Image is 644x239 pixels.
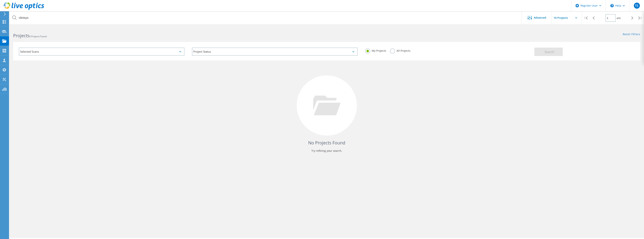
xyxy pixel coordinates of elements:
p: Try refining your search. [17,148,636,154]
div: | [636,11,644,25]
svg: \n [610,4,614,7]
a: Live Optics Dashboard [4,8,44,11]
span: of 0 [617,17,620,20]
div: Project Status [192,48,358,56]
span: Advanced [534,16,546,19]
h4: No Projects Found [17,140,636,146]
button: Search [534,48,563,56]
a: Reset Filters [623,33,640,36]
span: Search [545,50,554,54]
input: Search projects by name, owner, ID, company, etc [9,11,522,24]
label: All Projects [390,49,410,52]
div: | [582,11,590,25]
b: Projects [13,33,29,39]
span: 0 Projects Found [29,35,47,38]
span: TS [635,4,638,7]
label: My Projects [365,49,386,52]
div: Selected Scans [19,48,184,56]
